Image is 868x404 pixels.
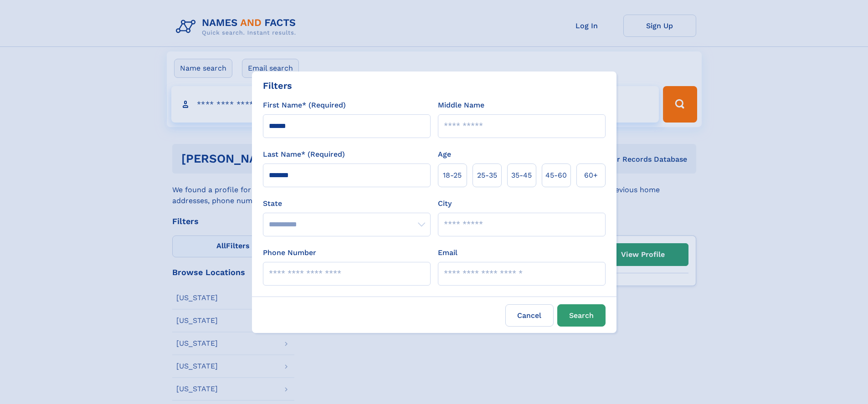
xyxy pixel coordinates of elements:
[438,149,451,160] label: Age
[263,247,316,258] label: Phone Number
[584,170,598,181] span: 60+
[511,170,532,181] span: 35‑45
[438,100,484,111] label: Middle Name
[438,247,457,258] label: Email
[557,304,606,327] button: Search
[545,170,567,181] span: 45‑60
[263,100,346,111] label: First Name* (Required)
[263,79,292,92] div: Filters
[263,198,431,209] label: State
[505,304,554,327] label: Cancel
[477,170,497,181] span: 25‑35
[443,170,462,181] span: 18‑25
[438,198,452,209] label: City
[263,149,345,160] label: Last Name* (Required)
